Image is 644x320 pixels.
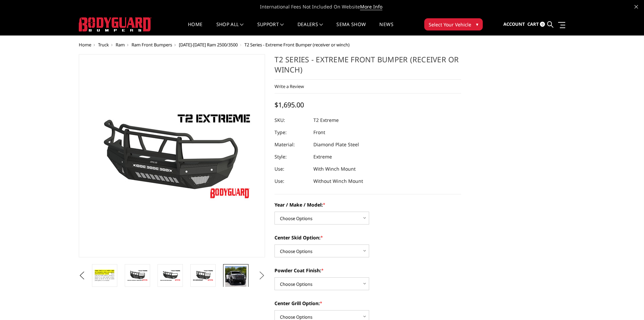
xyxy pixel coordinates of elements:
dt: SKU: [275,114,308,126]
a: More Info [360,3,382,10]
a: Home [79,42,91,48]
span: Cart [527,21,539,27]
a: [DATE]-[DATE] Ram 2500/3500 [179,42,238,48]
label: Year / Make / Model: [275,201,461,208]
a: Support [257,22,284,35]
img: T2 Series - Extreme Front Bumper (receiver or winch) [94,268,115,283]
dt: Style: [275,151,308,163]
label: Powder Coat Finish: [275,267,461,274]
h1: T2 Series - Extreme Front Bumper (receiver or winch) [275,54,461,80]
a: Ram [116,42,125,48]
span: 0 [540,22,545,27]
span: ▾ [476,21,478,28]
iframe: Chat Widget [610,287,644,320]
a: Write a Review [275,83,304,89]
a: Ram Front Bumpers [132,42,172,48]
a: Dealers [297,22,323,35]
label: Center Grill Option: [275,300,461,307]
dd: With Winch Mount [313,163,356,175]
dd: Without Winch Mount [313,175,363,187]
a: Account [503,15,525,34]
a: Truck [98,42,109,48]
dd: Front [313,126,325,138]
button: Next [257,271,267,281]
a: Cart 0 [527,15,545,34]
dt: Type: [275,126,308,138]
span: Account [503,21,525,27]
label: Center Skid Option: [275,234,461,241]
dd: Diamond Plate Steel [313,138,359,151]
button: Select Your Vehicle [424,18,483,30]
dt: Use: [275,175,308,187]
a: T2 Series - Extreme Front Bumper (receiver or winch) [79,54,265,257]
a: Home [188,22,202,35]
dt: Use: [275,163,308,175]
a: SEMA Show [336,22,366,35]
a: News [379,22,393,35]
img: T2 Series - Extreme Front Bumper (receiver or winch) [192,270,214,281]
a: shop all [216,22,244,35]
span: T2 Series - Extreme Front Bumper (receiver or winch) [244,42,350,48]
span: Select Your Vehicle [429,21,471,28]
dd: Extreme [313,151,332,163]
span: $1,695.00 [275,100,304,109]
img: T2 Series - Extreme Front Bumper (receiver or winch) [127,270,148,281]
dd: T2 Extreme [313,114,339,126]
img: T2 Series - Extreme Front Bumper (receiver or winch) [160,270,181,281]
img: T2 Series - Extreme Front Bumper (receiver or winch) [225,266,246,290]
button: Previous [77,271,87,281]
img: BODYGUARD BUMPERS [79,17,151,31]
dt: Material: [275,138,308,151]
